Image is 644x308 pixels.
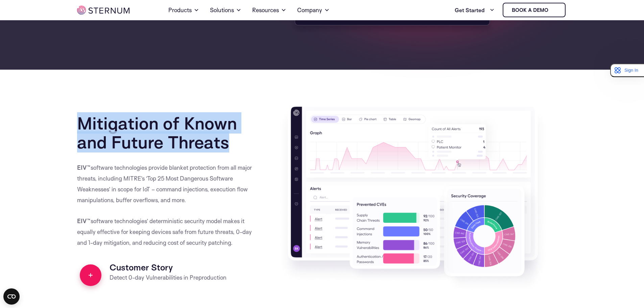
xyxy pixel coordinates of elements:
span: deterministic security model makes it equally effective for keeping devices safe from future thre... [77,217,252,246]
img: sternum iot [551,7,556,13]
a: Book a demo [503,3,566,17]
img: Mitigation of Known and Future Threats [278,103,548,294]
a: Resources [252,1,286,20]
p: Detect 0-day Vulnerabilities in Preproduction [110,272,226,283]
h5: Customer Story [110,262,226,272]
strong: EIV™ [77,217,91,224]
button: Open CMP widget [3,288,20,305]
strong: EIV™ [77,164,91,171]
a: Get Started [455,3,495,17]
a: Solutions [210,1,241,20]
span: software technologies’ [77,217,148,224]
a: Products [168,1,199,20]
a: Company [297,1,330,20]
img: sternum iot [77,6,129,15]
p: software technologies provide blanket protection from all major threats, including MITRE’s ‘Top 2... [77,162,255,216]
h2: Mitigation of Known and Future Threats [77,103,255,151]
